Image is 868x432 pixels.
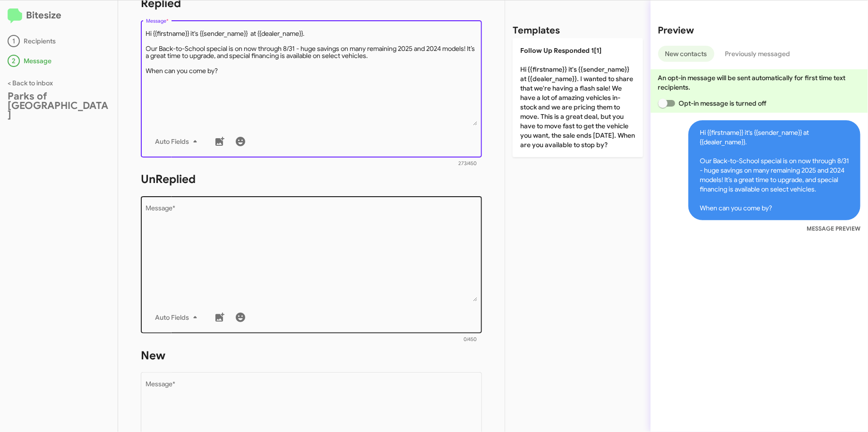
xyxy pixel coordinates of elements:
div: Message [8,55,110,67]
h2: Bitesize [8,8,110,24]
h1: UnReplied [141,172,482,187]
button: Auto Fields [148,309,208,326]
mat-hint: 0/450 [464,337,477,342]
div: 1 [8,35,20,47]
a: < Back to inbox [8,79,53,87]
p: Hi {{firstname}} it's {{sender_name}} at {{dealer_name}}. I wanted to share that we're having a f... [513,38,643,157]
span: Auto Fields [155,133,201,150]
h2: Preview [658,23,860,38]
span: Hi {{firstname}} it's {{sender_name}} at {{dealer_name}}. Our Back-to-School special is on now th... [688,120,860,220]
h1: New [141,348,482,363]
small: MESSAGE PREVIEW [807,224,860,233]
div: Recipients [8,35,110,47]
button: New contacts [658,46,714,62]
div: Parks of [GEOGRAPHIC_DATA] [8,91,110,120]
h2: Templates [513,23,560,38]
p: An opt-in message will be sent automatically for first time text recipients. [658,73,860,92]
button: Auto Fields [148,133,208,150]
span: Previously messaged [725,46,791,62]
span: New contacts [665,46,707,62]
img: logo-minimal.svg [8,8,22,24]
button: Previously messaged [718,46,798,62]
span: Auto Fields [155,309,201,326]
span: Opt-in message is turned off [679,98,767,109]
div: 2 [8,55,20,67]
mat-hint: 273/450 [459,161,477,166]
span: Follow Up Responded 1[1] [520,46,602,55]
